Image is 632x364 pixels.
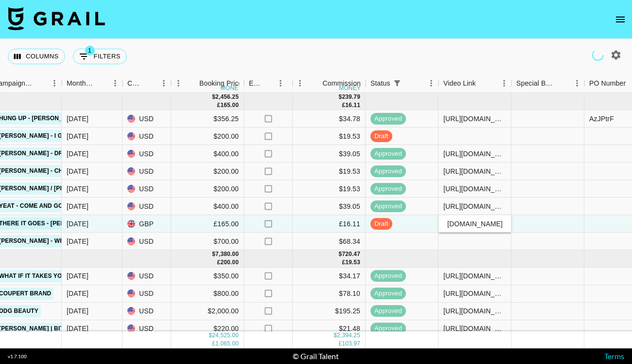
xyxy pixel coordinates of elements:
div: $200.00 [171,163,244,180]
div: 1 active filter [390,76,404,90]
span: approved [370,289,406,298]
span: draft [370,219,392,229]
div: $400.00 [171,145,244,163]
div: $68.34 [293,233,366,250]
div: USD [123,198,171,215]
div: money [339,85,361,91]
div: £ [217,258,221,267]
div: £ [342,101,345,109]
div: https://www.tiktok.com/@alexxisreedd/video/7535163929933139222?is_from_webapp=1&sender_device=pc&... [443,324,506,333]
div: Expenses: Remove Commission? [249,74,263,93]
span: approved [370,324,406,333]
span: approved [370,272,406,281]
span: draft [370,132,392,141]
button: Show filters [73,49,127,64]
div: Expenses: Remove Commission? [244,74,293,93]
span: approved [370,202,406,211]
div: $2,000.00 [171,303,244,320]
button: Sort [94,76,108,90]
div: $ [339,250,342,258]
div: Special Booking Type [511,74,584,93]
div: USD [123,303,171,320]
div: USD [123,163,171,180]
div: Sep '25 [67,166,88,176]
div: 7,380.00 [215,250,239,258]
div: Sep '25 [67,237,88,246]
div: Aug '25 [67,324,88,333]
div: Sep '25 [67,149,88,159]
div: $19.53 [293,180,366,198]
div: 720.47 [342,250,360,258]
div: 2,456.25 [215,93,239,101]
div: $39.05 [293,145,366,163]
div: £ [212,340,215,348]
button: Menu [424,76,439,91]
div: Aug '25 [67,306,88,316]
div: v 1.7.100 [8,353,27,360]
div: USD [123,145,171,163]
div: 239.79 [342,93,360,101]
div: https://www.instagram.com/reel/DOJBmz2Dsu1/?utm_source=ig_web_copy_link&igsh=MzRlODBiNWFlZA== [443,114,506,124]
div: 16.11 [345,101,360,109]
div: $400.00 [171,198,244,215]
div: Status [370,74,390,93]
button: Sort [34,76,47,90]
div: $34.78 [293,110,366,127]
div: https://www.tiktok.com/@alexxisreedd/video/7548205214969498902?is_from_webapp=1&sender_device=pc&... [443,166,506,176]
div: Special Booking Type [516,74,556,93]
div: $ [209,331,212,340]
span: approved [370,184,406,194]
div: 24,525.00 [212,331,239,340]
div: Video Link [439,74,511,93]
div: $700.00 [171,233,244,250]
div: PO Number [589,74,626,93]
button: Sort [404,76,418,90]
div: £ [342,258,345,267]
div: Currency [127,74,143,93]
div: Sep '25 [67,114,88,124]
div: $195.25 [293,303,366,320]
button: Sort [186,76,199,90]
div: USD [123,320,171,338]
span: 1 [85,46,95,55]
div: Video Link [443,74,476,93]
button: Sort [143,76,157,90]
div: 165.00 [220,101,239,109]
div: Commission [322,74,361,93]
button: Menu [171,76,186,91]
div: $ [212,93,215,101]
div: 2,394.25 [337,331,360,340]
div: USD [123,180,171,198]
div: © Grail Talent [293,351,339,361]
div: $ [334,331,337,340]
button: open drawer [611,10,630,29]
div: $19.53 [293,127,366,145]
button: Menu [497,76,511,91]
button: Select columns [8,49,65,64]
div: https://www.tiktok.com/@alexxisreedd/video/7547874414927400214?is_from_webapp=1&sender_device=pc&... [443,184,506,194]
div: Status [366,74,439,93]
div: 19.53 [345,258,360,267]
a: Terms [604,351,624,361]
div: $200.00 [171,180,244,198]
div: USD [123,110,171,127]
span: approved [370,167,406,176]
div: $200.00 [171,127,244,145]
div: money [221,85,243,91]
div: $34.17 [293,268,366,285]
button: Menu [273,76,288,91]
div: $220.00 [171,320,244,338]
div: 1,065.00 [215,340,239,348]
div: $39.05 [293,198,366,215]
div: Currency [123,74,171,93]
div: Sep '25 [67,201,88,211]
div: 103.97 [342,340,360,348]
img: Grail Talent [8,7,105,30]
button: Sort [263,76,276,90]
button: Menu [293,76,307,91]
button: Sort [309,76,322,90]
div: $356.25 [171,110,244,127]
div: Aug '25 [67,289,88,298]
div: $ [212,250,215,258]
button: Sort [476,76,490,90]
